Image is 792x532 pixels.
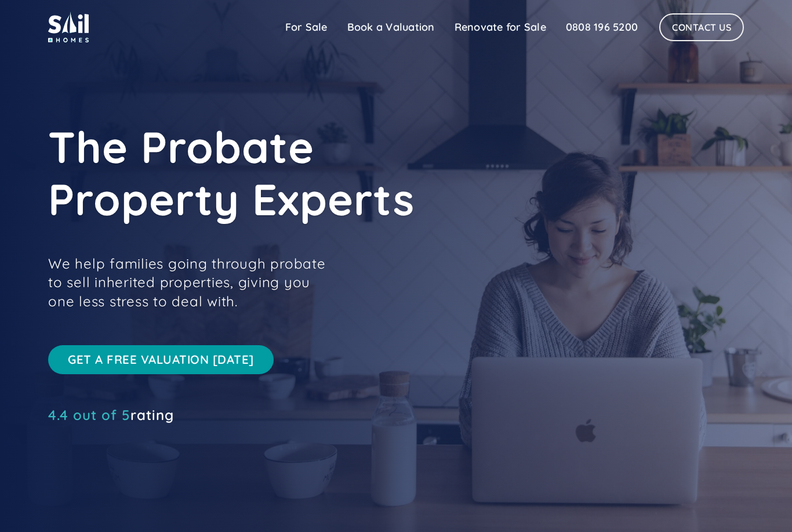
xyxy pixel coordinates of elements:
p: We help families going through probate to sell inherited properties, giving you one less stress t... [48,254,338,310]
a: Renovate for Sale [445,16,556,39]
a: Contact Us [659,13,744,41]
a: Book a Valuation [337,16,445,39]
a: For Sale [275,16,337,39]
div: rating [48,409,174,421]
iframe: Customer reviews powered by Trustpilot [48,426,222,440]
a: Get a free valuation [DATE] [48,345,274,374]
a: 4.4 out of 5rating [48,409,174,421]
h1: The Probate Property Experts [48,121,570,225]
img: sail home logo [48,12,89,42]
span: 4.4 out of 5 [48,406,130,424]
a: 0808 196 5200 [556,16,648,39]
